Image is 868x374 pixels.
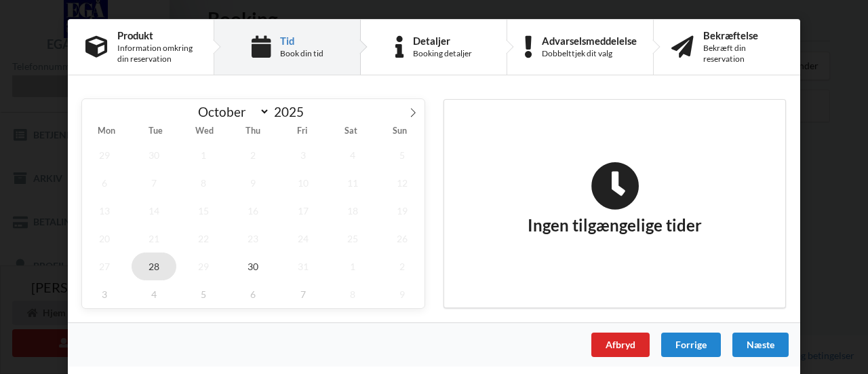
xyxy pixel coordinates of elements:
div: Detaljer [413,35,472,46]
span: October 3, 2025 [281,141,325,169]
span: October 5, 2025 [380,141,425,169]
span: November 6, 2025 [231,280,276,308]
span: October 14, 2025 [132,197,176,225]
input: Year [270,104,315,119]
span: November 5, 2025 [181,280,226,308]
span: November 4, 2025 [132,280,176,308]
div: Information omkring din reservation [117,43,196,64]
h2: Ingen tilgængelige tider [528,162,702,236]
span: October 17, 2025 [281,197,325,225]
div: Booking detaljer [413,48,472,59]
span: October 16, 2025 [231,197,276,225]
div: Næste [732,333,789,357]
span: October 7, 2025 [132,169,176,197]
span: October 11, 2025 [330,169,375,197]
span: November 8, 2025 [330,280,375,308]
span: October 19, 2025 [380,197,425,225]
span: November 9, 2025 [380,280,425,308]
span: October 25, 2025 [330,225,375,253]
span: October 21, 2025 [132,225,176,253]
span: Wed [180,127,229,136]
div: Book din tid [280,48,323,59]
span: October 28, 2025 [132,253,176,280]
span: October 2, 2025 [231,141,276,169]
span: October 10, 2025 [281,169,325,197]
span: November 2, 2025 [380,253,425,280]
span: Mon [82,127,131,136]
span: Tue [131,127,180,136]
select: Month [192,103,271,120]
span: November 3, 2025 [82,280,127,308]
span: October 20, 2025 [82,225,127,253]
span: October 22, 2025 [181,225,226,253]
span: September 30, 2025 [132,141,176,169]
span: October 27, 2025 [82,253,127,280]
div: Afbryd [591,333,650,357]
span: October 18, 2025 [330,197,375,225]
span: October 6, 2025 [82,169,127,197]
span: October 26, 2025 [380,225,425,253]
span: Sat [327,127,376,136]
div: Dobbelttjek dit valg [542,48,637,59]
div: Bekræftelse [703,30,783,41]
div: Tid [280,35,323,46]
span: November 7, 2025 [281,280,325,308]
span: October 8, 2025 [181,169,226,197]
span: October 4, 2025 [330,141,375,169]
div: Forrige [661,333,721,357]
span: October 24, 2025 [281,225,325,253]
span: October 29, 2025 [181,253,226,280]
span: November 1, 2025 [330,253,375,280]
span: Thu [229,127,277,136]
span: October 30, 2025 [231,253,276,280]
span: October 31, 2025 [281,253,325,280]
span: October 1, 2025 [181,141,226,169]
div: Bekræft din reservation [703,43,783,64]
span: October 13, 2025 [82,197,127,225]
div: Advarselsmeddelelse [542,35,637,46]
span: October 12, 2025 [380,169,425,197]
div: Produkt [117,30,196,41]
span: October 23, 2025 [231,225,276,253]
span: Fri [278,127,327,136]
span: September 29, 2025 [82,141,127,169]
span: October 9, 2025 [231,169,276,197]
span: Sun [376,127,425,136]
span: October 15, 2025 [181,197,226,225]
